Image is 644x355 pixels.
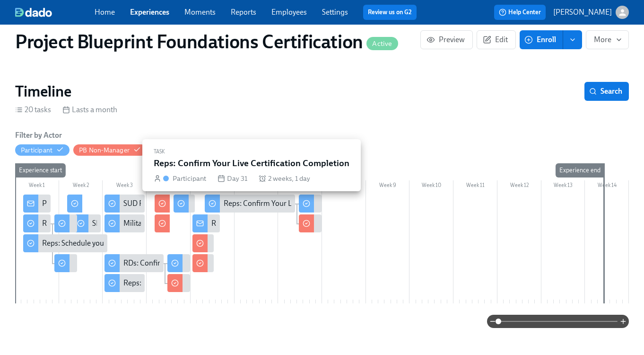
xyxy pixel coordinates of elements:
button: Review us on G2 [363,5,417,20]
button: PB Non-Manager [73,144,147,156]
div: Project Blueprint Certification Next Steps! [23,195,51,213]
p: [PERSON_NAME] [553,7,612,18]
div: Week 13 [541,180,585,193]
button: Edit [477,30,516,49]
div: Hide PB Non-Manager [79,146,130,155]
div: Reps: Schedule your Project Blueprint Live Certification [23,234,107,252]
div: SUD Reps: Complete Your Pre-Work Account Tiering [123,198,292,209]
div: Week 12 [497,180,541,193]
span: Edit [485,35,508,44]
img: dado [15,8,52,17]
div: Reps: Complete Your Pre-Work Account Tiering [104,274,145,292]
div: Reps: Get Ready for your PB Live Cert! [192,214,220,232]
div: SUD Reps: Complete Your Pre-Work Account Tiering [104,195,145,213]
div: Reps: Complete Your Pre-Work Account Tiering [123,278,276,288]
div: Task [154,147,349,157]
button: Participant [15,144,70,156]
span: Help Center [499,8,541,17]
span: 2 weeks, 1 day [268,173,310,184]
span: More [594,35,621,44]
div: Project Blueprint Certification Next Steps! [42,198,176,209]
div: Reps: Confirm Your Live Certification Completion [224,198,382,209]
a: Experiences [130,8,169,17]
div: Reps: Get Ready for your PB Live Cert! [211,218,333,229]
a: Reports [231,8,256,17]
button: Help Center [494,5,546,20]
span: Search [591,87,622,96]
div: 20 tasks [15,105,51,115]
a: Home [95,8,115,17]
div: Experience start [15,163,66,177]
span: Preview [428,35,465,44]
div: Military/VA Reps: Complete Your Pre-Work Account Tiering [123,218,313,229]
a: Settings [322,8,348,17]
a: dado [15,8,95,17]
button: Enroll [520,30,563,49]
div: RDs: Confirm Your Live Certification Completion [104,254,163,272]
div: Week 14 [585,180,629,193]
span: Active [366,40,398,47]
div: Week 2 [59,180,103,193]
div: Hide Participant [21,146,52,155]
button: enroll [563,30,582,49]
a: Employees [271,8,307,17]
div: Week 1 [15,180,59,193]
div: Day 31 [218,173,247,184]
h1: Project Blueprint Foundations Certification [15,30,398,53]
button: Preview [420,30,473,49]
button: [PERSON_NAME] [553,6,629,19]
div: Week 10 [409,180,453,193]
span: Enroll [526,35,556,44]
div: RDs: Confirm Your Live Certification Completion [123,258,279,268]
h2: Timeline [15,82,71,101]
h5: Reps: Confirm Your Live Certification Completion [154,157,349,169]
div: Reps: Schedule your Project Blueprint Live Certification [42,238,219,248]
a: Moments [184,8,216,17]
div: Week 11 [453,180,497,193]
div: Lasts a month [62,105,117,115]
div: Week 3 [103,180,147,193]
div: Experience end [556,163,604,177]
div: RDs: Schedule your Project Blueprint Live Certification [23,214,51,232]
div: Reps: Confirm Your Live Certification Completion [205,195,295,213]
a: Review us on G2 [368,8,412,17]
button: Search [584,82,629,101]
div: SRDs: Schedule your Project Blueprint Live Certification [92,218,270,229]
button: More [586,30,629,49]
div: Participant [173,173,206,184]
h6: Filter by Actor [15,130,62,141]
div: Military/VA Reps: Complete Your Pre-Work Account Tiering [104,214,145,232]
div: Week 9 [366,180,410,193]
div: RDs: Schedule your Project Blueprint Live Certification [42,218,216,229]
div: SRDs: Schedule your Project Blueprint Live Certification [73,214,101,232]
